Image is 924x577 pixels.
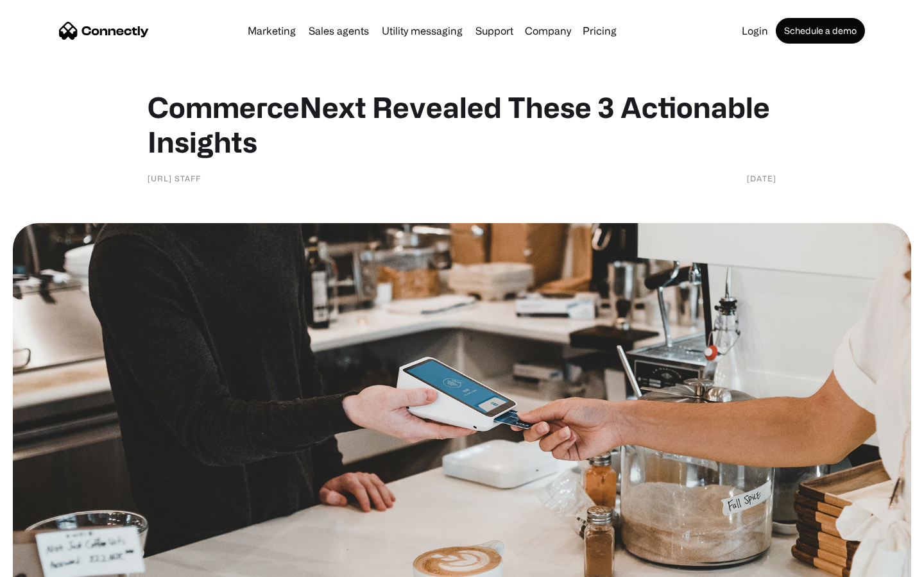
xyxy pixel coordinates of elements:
[148,90,776,159] h1: CommerceNext Revealed These 3 Actionable Insights
[304,26,374,36] a: Sales agents
[747,172,776,185] div: [DATE]
[776,18,865,44] a: Schedule a demo
[148,172,201,185] div: [URL] Staff
[737,26,773,36] a: Login
[470,26,518,36] a: Support
[243,26,301,36] a: Marketing
[59,21,149,40] a: home
[521,22,575,40] div: Company
[577,26,622,36] a: Pricing
[26,555,77,573] ul: Language list
[525,22,571,40] div: Company
[377,26,468,36] a: Utility messaging
[13,555,77,573] aside: Language selected: English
